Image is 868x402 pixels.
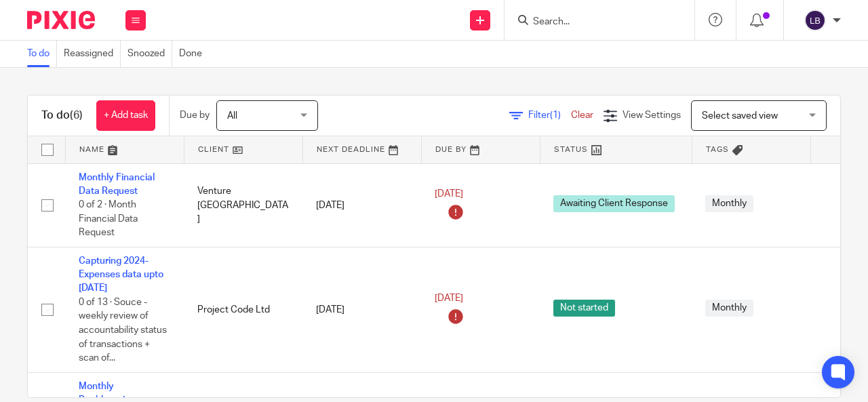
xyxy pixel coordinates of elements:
[532,16,654,28] input: Search
[571,110,593,120] a: Clear
[302,163,421,247] td: [DATE]
[706,146,729,153] span: Tags
[184,163,302,247] td: Venture [GEOGRAPHIC_DATA]
[705,195,753,212] span: Monthly
[184,247,302,372] td: Project Code Ltd
[64,41,121,67] a: Reassigned
[553,300,615,317] span: Not started
[79,298,167,363] span: 0 of 13 · Souce - weekly review of accountability status of transactions + scan of...
[41,108,83,123] h1: To do
[179,41,209,67] a: Done
[435,190,463,199] span: [DATE]
[435,294,463,304] span: [DATE]
[553,195,675,212] span: Awaiting Client Response
[528,110,571,120] span: Filter
[227,111,237,121] span: All
[550,110,561,120] span: (1)
[702,111,778,121] span: Select saved view
[804,9,826,31] img: svg%3E
[27,11,95,29] img: Pixie
[79,256,163,294] a: Capturing 2024-Expenses data upto [DATE]
[96,100,155,131] a: + Add task
[27,41,57,67] a: To do
[302,247,421,372] td: [DATE]
[623,110,681,120] span: View Settings
[70,110,83,121] span: (6)
[79,173,155,196] a: Monthly Financial Data Request
[79,200,138,237] span: 0 of 2 · Month Financial Data Request
[127,41,172,67] a: Snoozed
[180,108,210,122] p: Due by
[705,300,753,317] span: Monthly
